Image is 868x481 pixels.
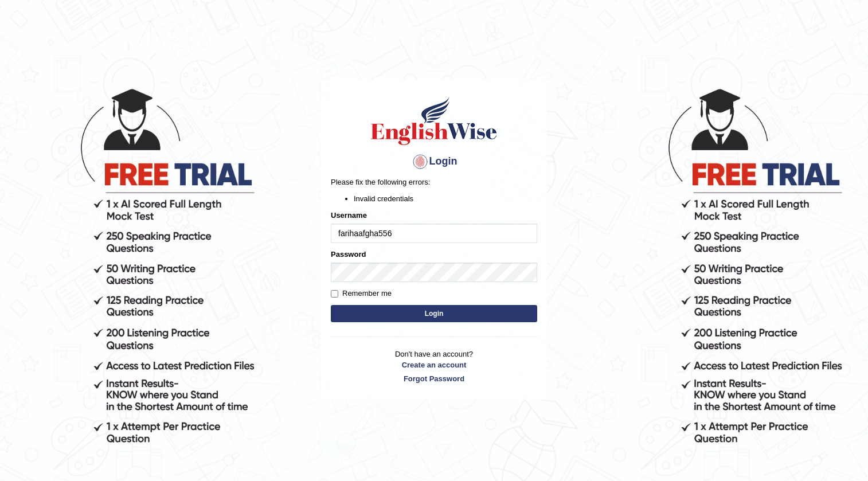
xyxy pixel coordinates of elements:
[354,193,537,204] li: Invalid credentials
[369,95,499,147] img: Logo of English Wise sign in for intelligent practice with AI
[331,373,537,384] a: Forgot Password
[331,177,537,187] p: Please fix the following errors:
[331,152,537,171] h4: Login
[331,249,366,260] label: Password
[331,290,338,298] input: Remember me
[331,359,537,370] a: Create an account
[331,288,392,299] label: Remember me
[331,305,537,322] button: Login
[331,349,537,384] p: Don't have an account?
[331,210,367,221] label: Username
